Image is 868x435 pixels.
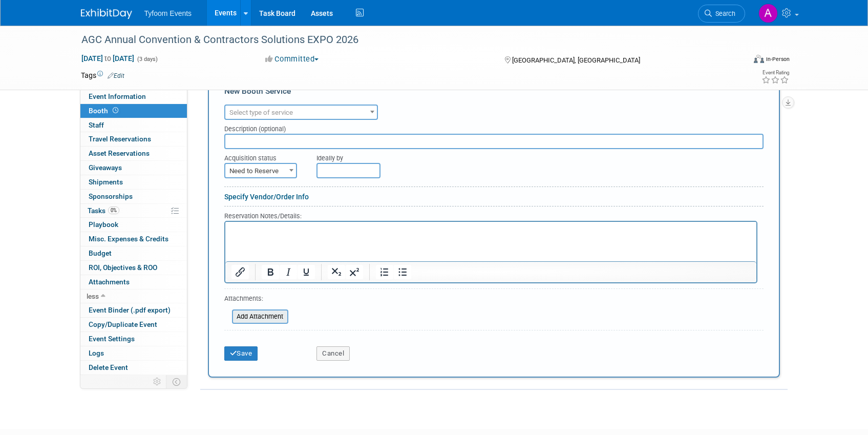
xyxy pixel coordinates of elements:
span: Tasks [88,206,119,215]
div: In-Person [766,55,790,63]
div: AGC Annual Convention & Contractors Solutions EXPO 2026 [78,31,730,49]
span: Need to Reserve [225,164,296,178]
span: Shipments [89,178,123,186]
span: Attachments [89,278,130,286]
a: Edit [108,72,124,79]
button: Subscript [328,265,345,279]
span: [GEOGRAPHIC_DATA], [GEOGRAPHIC_DATA] [512,56,640,64]
a: Travel Reservations [80,132,187,146]
a: ROI, Objectives & ROO [80,261,187,275]
span: Delete Event [89,363,128,371]
span: Logs [89,349,104,357]
img: ExhibitDay [81,9,132,19]
div: Ideally by [316,149,717,163]
a: Budget [80,246,187,260]
button: Insert/edit link [231,265,249,279]
div: Event Format [685,53,790,69]
a: Misc. Expenses & Credits [80,232,187,246]
span: less [87,292,99,300]
span: ROI, Objectives & ROO [89,263,157,272]
span: Select type of service [229,109,293,116]
img: Format-Inperson.png [754,55,764,63]
button: Cancel [316,346,350,361]
span: Booth not reserved yet [111,107,120,114]
td: Tags [81,70,124,80]
span: Staff [89,121,104,129]
a: Tasks0% [80,204,187,218]
a: Event Binder (.pdf export) [80,303,187,317]
span: Asset Reservations [89,149,150,157]
div: Reservation Notes/Details: [224,211,757,221]
a: Search [698,5,745,23]
a: Event Information [80,90,187,103]
span: Playbook [89,220,118,229]
span: Misc. Expenses & Credits [89,235,168,243]
span: Event Settings [89,335,135,343]
a: Sponsorships [80,190,187,203]
span: Copy/Duplicate Event [89,320,157,328]
a: Delete Event [80,361,187,375]
a: Attachments [80,275,187,289]
span: to [103,54,113,63]
span: Booth [89,107,120,115]
a: Specify Vendor/Order Info [224,193,309,201]
a: Asset Reservations [80,147,187,160]
button: Save [224,346,258,361]
a: Booth [80,104,187,118]
span: Event Information [89,92,146,100]
span: Giveaways [89,163,122,172]
td: Personalize Event Tab Strip [149,375,166,388]
a: Giveaways [80,161,187,175]
span: Budget [89,249,112,257]
div: Acquisition status [224,149,302,163]
span: Travel Reservations [89,135,151,143]
button: Italic [280,265,297,279]
button: Numbered list [376,265,393,279]
a: Event Settings [80,332,187,346]
button: Committed [262,54,323,65]
a: less [80,289,187,303]
span: Event Binder (.pdf export) [89,306,171,314]
span: Need to Reserve [224,163,297,178]
button: Bold [262,265,279,279]
span: Tyfoom Events [144,9,192,17]
button: Superscript [346,265,363,279]
iframe: Rich Text Area [225,222,756,261]
div: Description (optional) [224,120,764,134]
div: Event Rating [761,70,789,75]
span: 0% [108,206,119,214]
div: New Booth Service [224,86,764,102]
span: Sponsorships [89,192,133,200]
span: (3 days) [136,56,158,63]
td: Toggle Event Tabs [166,375,187,388]
a: Playbook [80,218,187,232]
div: Attachments: [224,294,288,306]
a: Copy/Duplicate Event [80,318,187,332]
a: Logs [80,346,187,360]
button: Bullet list [394,265,411,279]
span: Search [712,10,735,17]
a: Staff [80,118,187,132]
img: Angie Nichols [758,4,778,23]
a: Shipments [80,175,187,189]
button: Underline [298,265,315,279]
span: [DATE] [DATE] [81,54,135,63]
